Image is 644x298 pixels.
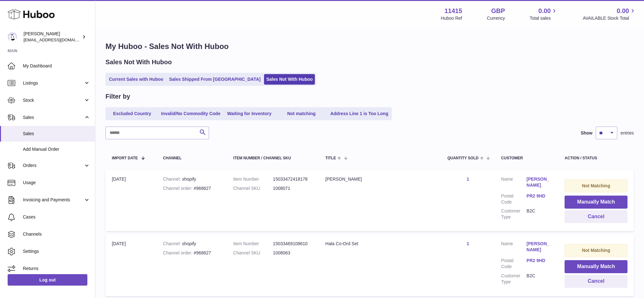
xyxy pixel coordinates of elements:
[107,108,158,119] a: Excluded Country
[501,258,526,270] dt: Postal Code
[24,37,93,42] span: [EMAIL_ADDRESS][DOMAIN_NAME]
[23,114,84,121] span: Sales
[163,177,182,182] strong: Channel
[325,176,435,182] div: [PERSON_NAME]
[23,97,84,103] span: Stock
[441,15,462,21] div: Huboo Ref
[444,7,462,15] strong: 11415
[530,15,558,21] span: Total sales
[526,258,552,264] a: PR2 9HD
[530,7,558,21] a: 0.00 Total sales
[8,274,87,286] a: Log out
[325,241,435,247] div: Hala Co-Ord Set
[105,234,157,296] td: [DATE]
[163,156,220,160] div: Channel
[167,74,263,85] a: Sales Shipped From [GEOGRAPHIC_DATA]
[467,177,469,182] a: 1
[23,266,90,272] span: Returns
[233,185,273,191] dt: Channel SKU
[163,185,220,191] div: #968627
[163,250,220,256] div: #968627
[233,250,273,256] dt: Channel SKU
[325,156,336,160] span: Title
[617,7,629,15] span: 0.00
[526,241,552,253] a: [PERSON_NAME]
[565,210,627,223] button: Cancel
[105,170,157,231] td: [DATE]
[526,193,552,199] a: PR2 9HD
[582,183,610,188] strong: Not Matching
[276,108,327,119] a: Not matching
[23,80,84,86] span: Listings
[583,7,636,21] a: 0.00 AVAILABLE Stock Total
[467,241,469,246] a: 1
[23,248,90,254] span: Settings
[23,197,84,203] span: Invoicing and Payments
[105,41,634,52] h1: My Huboo - Sales Not With Huboo
[565,196,627,209] button: Manually Match
[23,231,90,237] span: Channels
[565,260,627,273] button: Manually Match
[501,156,552,160] div: Customer
[501,208,526,220] dt: Customer Type
[112,156,138,160] span: Import date
[23,63,90,69] span: My Dashboard
[487,15,505,21] div: Currency
[224,108,275,119] a: Waiting for Inventory
[159,108,223,119] a: Invalid/No Commodity Code
[491,7,505,15] strong: GBP
[620,130,634,136] span: entries
[581,130,593,136] label: Show
[163,241,182,246] strong: Channel
[328,108,391,119] a: Address Line 1 is Too Long
[273,250,313,256] dd: 1008063
[526,273,552,285] dd: B2C
[105,58,172,66] h2: Sales Not With Huboo
[23,146,90,152] span: Add Manual Order
[447,156,478,160] span: Quantity Sold
[163,241,220,247] div: shopify
[501,273,526,285] dt: Customer Type
[539,7,551,15] span: 0.00
[565,156,627,160] div: Action / Status
[24,31,81,43] div: [PERSON_NAME]
[501,193,526,205] dt: Postal Code
[273,241,313,247] dd: 15033469108610
[23,163,84,169] span: Orders
[526,176,552,188] a: [PERSON_NAME]
[264,74,315,85] a: Sales Not With Huboo
[273,176,313,182] dd: 15033472418178
[233,176,273,182] dt: Item Number
[582,248,610,253] strong: Not Matching
[23,131,90,137] span: Sales
[526,208,552,220] dd: B2C
[8,32,17,42] img: care@shopmanto.uk
[163,186,194,191] strong: Channel order
[23,180,90,186] span: Usage
[105,92,130,101] h2: Filter by
[23,214,90,220] span: Cases
[107,74,166,85] a: Current Sales with Huboo
[233,241,273,247] dt: Item Number
[501,241,526,254] dt: Name
[163,176,220,182] div: shopify
[583,15,636,21] span: AVAILABLE Stock Total
[233,156,313,160] div: Item Number / Channel SKU
[501,176,526,190] dt: Name
[565,275,627,288] button: Cancel
[273,185,313,191] dd: 1008071
[163,250,194,255] strong: Channel order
